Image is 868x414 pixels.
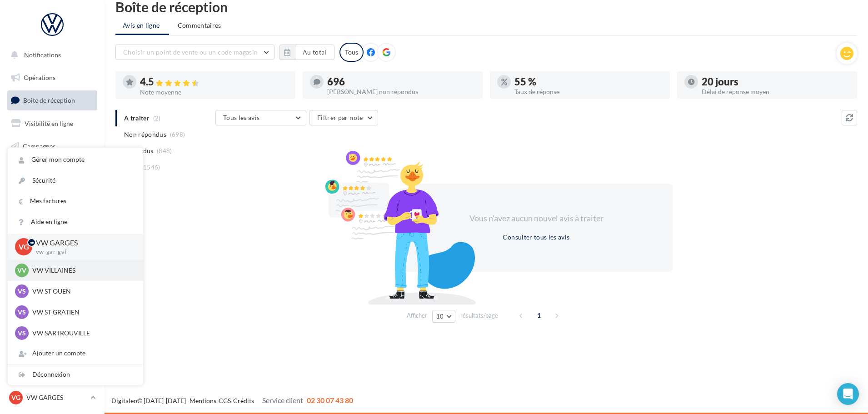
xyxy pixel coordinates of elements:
[8,212,143,232] a: Aide en ligne
[157,147,172,155] span: (848)
[458,213,614,224] div: Vous n'avez aucun nouvel avis à traiter
[407,311,427,320] span: Afficher
[111,397,137,404] a: Digitaleo
[5,257,99,284] a: Campagnes DataOnDemand
[124,146,154,155] span: Répondus
[18,308,26,317] span: VS
[327,89,475,95] div: [PERSON_NAME] non répondus
[219,397,231,404] a: CGS
[26,393,87,402] p: VW GARGES
[18,287,26,296] span: VS
[5,45,95,65] button: Notifications
[36,238,129,248] p: VW GARGES
[8,191,143,211] a: Mes factures
[5,68,99,87] a: Opérations
[123,48,258,56] span: Choisir un point de vente ou un code magasin
[8,364,143,385] div: Déconnexion
[124,130,166,139] span: Non répondus
[24,74,55,81] span: Opérations
[24,51,61,59] span: Notifications
[178,21,221,30] span: Commentaires
[514,89,663,95] div: Taux de réponse
[141,164,160,171] span: (1546)
[5,205,99,224] a: Calendrier
[432,310,455,323] button: 10
[436,313,444,320] span: 10
[140,89,288,95] div: Note moyenne
[32,287,132,296] p: VW ST OUEN
[7,389,97,406] a: VG VW GARGES
[5,114,99,133] a: Visibilité en ligne
[262,396,303,404] span: Service client
[32,329,132,338] p: VW SARTROUVILLE
[170,131,185,138] span: (698)
[32,266,132,275] p: VW VILLAINES
[5,182,99,201] a: Médiathèque
[499,232,573,243] button: Consulter tous les avis
[5,137,99,156] a: Campagnes
[5,227,99,254] a: PLV et print personnalisable
[223,114,260,121] span: Tous les avis
[19,242,29,252] span: VG
[8,170,143,191] a: Sécurité
[702,89,850,95] div: Délai de réponse moyen
[215,110,306,125] button: Tous les avis
[279,45,334,60] button: Au total
[11,393,20,402] span: VG
[837,383,859,405] div: Open Intercom Messenger
[25,120,73,127] span: Visibilité en ligne
[327,77,475,87] div: 696
[36,248,129,256] p: vw-gar-gvf
[295,45,334,60] button: Au total
[307,396,353,404] span: 02 30 07 43 80
[339,43,364,62] div: Tous
[190,397,216,404] a: Mentions
[514,77,663,87] div: 55 %
[8,150,143,170] a: Gérer mon compte
[115,45,274,60] button: Choisir un point de vente ou un code magasin
[23,96,75,104] span: Boîte de réception
[18,329,26,338] span: VS
[23,142,55,150] span: Campagnes
[5,90,99,110] a: Boîte de réception
[702,77,850,87] div: 20 jours
[532,308,546,323] span: 1
[233,397,254,404] a: Crédits
[5,159,99,178] a: Contacts
[17,266,26,275] span: VV
[8,343,143,364] div: Ajouter un compte
[309,110,378,125] button: Filtrer par note
[32,308,132,317] p: VW ST GRATIEN
[140,77,288,87] div: 4.5
[111,397,353,404] span: © [DATE]-[DATE] - - -
[460,311,498,320] span: résultats/page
